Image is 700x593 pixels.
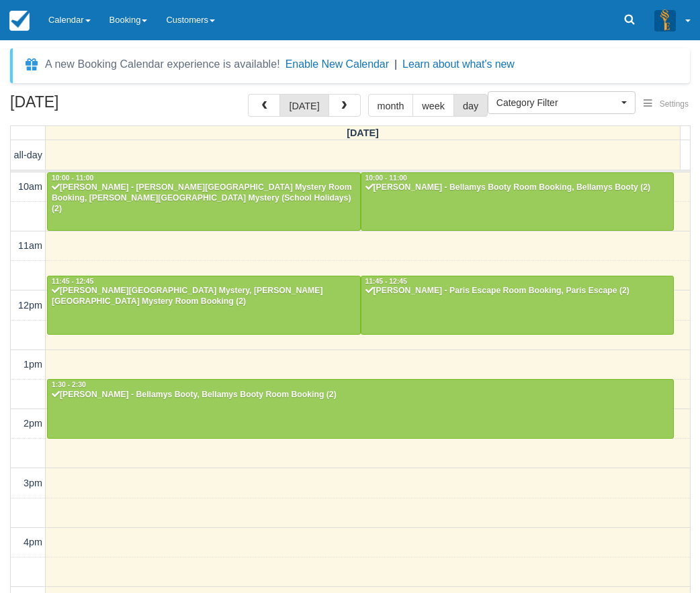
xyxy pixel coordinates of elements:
span: 10:00 - 11:00 [365,174,407,182]
h2: [DATE] [10,94,180,119]
span: 11am [18,240,42,251]
button: month [368,94,414,117]
div: [PERSON_NAME] - Paris Escape Room Booking, Paris Escape (2) [365,286,670,296]
div: A new Booking Calendar experience is available! [45,56,280,72]
button: day [453,94,488,117]
span: [DATE] [347,127,379,138]
a: 10:00 - 11:00[PERSON_NAME] - [PERSON_NAME][GEOGRAPHIC_DATA] Mystery Room Booking, [PERSON_NAME][G... [47,172,361,231]
button: Settings [636,95,697,114]
button: week [412,94,454,117]
button: [DATE] [279,94,329,117]
span: 11:45 - 12:45 [52,278,93,285]
a: 11:45 - 12:45[PERSON_NAME] - Paris Escape Room Booking, Paris Escape (2) [361,276,674,335]
span: 11:45 - 12:45 [365,278,407,285]
span: 1pm [24,359,42,370]
button: Category Filter [488,91,636,114]
span: 1:30 - 2:30 [52,381,86,388]
a: 10:00 - 11:00[PERSON_NAME] - Bellamys Booty Room Booking, Bellamys Booty (2) [361,172,674,231]
div: [PERSON_NAME] - [PERSON_NAME][GEOGRAPHIC_DATA] Mystery Room Booking, [PERSON_NAME][GEOGRAPHIC_DAT... [51,182,357,215]
span: 4pm [24,537,42,547]
button: Enable New Calendar [286,58,389,71]
span: all-day [14,150,42,160]
span: Settings [660,99,689,109]
div: [PERSON_NAME] - Bellamys Booty, Bellamys Booty Room Booking (2) [51,390,670,400]
span: 3pm [24,478,42,488]
a: 11:45 - 12:45[PERSON_NAME][GEOGRAPHIC_DATA] Mystery, [PERSON_NAME][GEOGRAPHIC_DATA] Mystery Room ... [47,276,361,335]
span: 10am [18,181,42,192]
span: 12pm [18,300,42,311]
img: checkfront-main-nav-mini-logo.png [9,11,30,31]
span: | [394,58,397,70]
img: A3 [654,9,676,31]
div: [PERSON_NAME] - Bellamys Booty Room Booking, Bellamys Booty (2) [365,182,670,193]
a: Learn about what's new [402,58,515,70]
span: 10:00 - 11:00 [52,174,93,182]
span: Category Filter [496,96,618,109]
a: 1:30 - 2:30[PERSON_NAME] - Bellamys Booty, Bellamys Booty Room Booking (2) [47,379,674,438]
span: 2pm [24,418,42,429]
div: [PERSON_NAME][GEOGRAPHIC_DATA] Mystery, [PERSON_NAME][GEOGRAPHIC_DATA] Mystery Room Booking (2) [51,286,357,307]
